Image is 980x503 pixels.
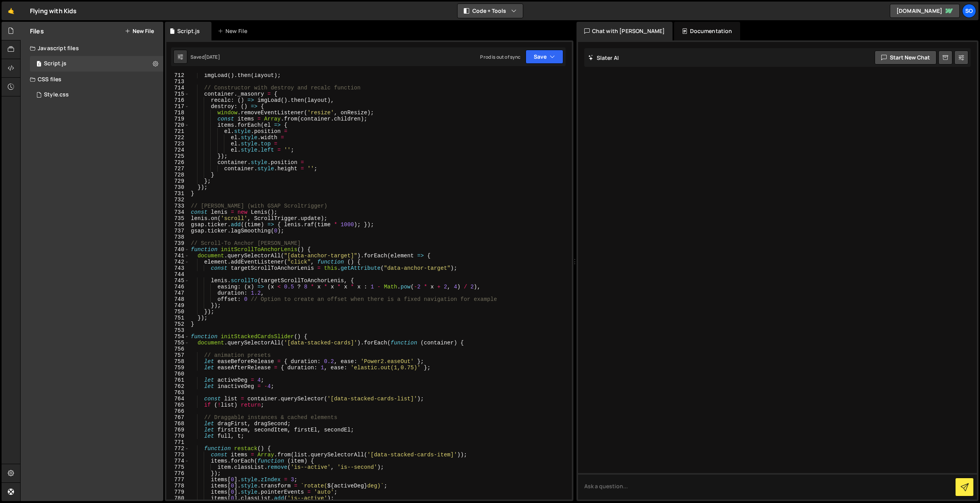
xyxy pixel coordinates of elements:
div: 752 [166,321,189,327]
button: Start new chat [875,51,936,65]
div: 730 [166,184,189,190]
div: 775 [166,464,189,470]
a: 🤙 [2,2,21,20]
div: 771 [166,439,189,445]
div: 719 [166,116,189,122]
div: 765 [166,402,189,408]
div: Chat with [PERSON_NAME] [576,22,673,40]
div: 748 [166,296,189,302]
div: 727 [166,166,189,172]
div: 753 [166,327,189,334]
button: New File [125,28,154,34]
div: 740 [166,246,189,253]
div: 15869/43637.css [30,87,163,103]
div: 722 [166,134,189,141]
div: Script.js [44,60,66,67]
div: CSS files [21,72,163,87]
div: [DATE] [204,54,220,60]
div: 774 [166,458,189,464]
div: 769 [166,427,189,433]
div: 778 [166,483,189,489]
div: Documentation [674,22,740,40]
div: 725 [166,153,189,159]
h2: Files [30,27,44,35]
div: Prod is out of sync [480,54,521,60]
div: 756 [166,346,189,352]
div: 749 [166,302,189,309]
div: 724 [166,147,189,153]
div: 737 [166,228,189,234]
span: 1 [37,61,41,68]
div: 764 [166,396,189,402]
div: New File [218,27,250,35]
div: 732 [166,197,189,203]
div: 713 [166,79,189,85]
div: 751 [166,315,189,321]
div: 758 [166,358,189,365]
div: 760 [166,371,189,377]
div: 754 [166,334,189,340]
div: 726 [166,159,189,166]
div: 733 [166,203,189,209]
div: 746 [166,284,189,290]
div: 772 [166,445,189,452]
button: Code + Tools [458,4,523,18]
div: 742 [166,259,189,265]
a: SO [962,4,976,18]
div: 766 [166,408,189,414]
div: 716 [166,97,189,103]
div: 757 [166,352,189,358]
h2: Slater AI [588,54,619,61]
div: 738 [166,234,189,240]
div: 721 [166,128,189,134]
div: 773 [166,452,189,458]
div: 720 [166,122,189,128]
div: 777 [166,477,189,483]
div: 770 [166,433,189,439]
div: 712 [166,72,189,79]
button: Save [526,50,563,64]
div: Script.js [177,27,200,35]
div: 762 [166,383,189,389]
div: 743 [166,265,189,271]
div: 744 [166,271,189,278]
div: 729 [166,178,189,184]
div: 768 [166,421,189,427]
div: 723 [166,141,189,147]
div: Flying with Kids [30,6,77,16]
div: 750 [166,309,189,315]
div: 763 [166,389,189,396]
div: 780 [166,495,189,501]
div: 755 [166,340,189,346]
div: 735 [166,215,189,222]
div: 15869/42324.js [30,56,163,72]
div: 745 [166,278,189,284]
div: 728 [166,172,189,178]
div: 717 [166,103,189,110]
div: 759 [166,365,189,371]
a: [DOMAIN_NAME] [890,4,960,18]
div: 776 [166,470,189,477]
div: 715 [166,91,189,97]
div: 747 [166,290,189,296]
div: 731 [166,190,189,197]
div: 734 [166,209,189,215]
div: 718 [166,110,189,116]
div: 779 [166,489,189,495]
div: 714 [166,85,189,91]
div: 739 [166,240,189,246]
div: 767 [166,414,189,421]
div: 741 [166,253,189,259]
div: Saved [190,54,220,60]
div: Style.css [44,91,69,98]
div: 736 [166,222,189,228]
div: Javascript files [21,40,163,56]
div: 761 [166,377,189,383]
